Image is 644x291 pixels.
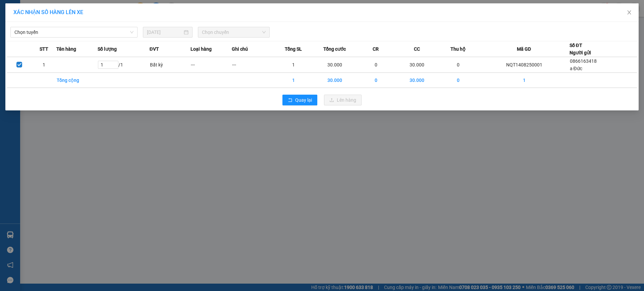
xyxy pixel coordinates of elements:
[570,66,582,71] span: a Đức
[355,73,396,88] td: 0
[517,45,531,53] span: Mã GD
[373,45,379,53] span: CR
[40,45,48,53] span: STT
[56,73,98,88] td: Tổng cộng
[232,57,273,73] td: ---
[13,9,83,15] span: XÁC NHẬN SỐ HÀNG LÊN XE
[98,57,150,73] td: / 1
[570,42,591,56] div: Số ĐT Người gửi
[314,73,356,88] td: 30.000
[32,57,57,73] td: 1
[285,45,302,53] span: Tổng SL
[355,57,396,73] td: 0
[438,57,479,73] td: 0
[479,73,570,88] td: 1
[414,45,420,53] span: CC
[396,57,438,73] td: 30.000
[150,45,159,53] span: ĐVT
[479,57,570,73] td: NQT1408250001
[450,45,466,53] span: Thu hộ
[56,45,76,53] span: Tên hàng
[98,45,117,53] span: Số lượng
[570,58,597,64] span: 0866163418
[438,73,479,88] td: 0
[273,73,314,88] td: 1
[627,10,632,15] span: close
[232,45,248,53] span: Ghi chú
[396,73,438,88] td: 30.000
[295,96,312,104] span: Quay lại
[273,57,314,73] td: 1
[191,57,232,73] td: ---
[202,27,266,37] span: Chọn chuyến
[620,3,639,22] button: Close
[147,29,182,36] input: 14/08/2025
[323,45,346,53] span: Tổng cước
[150,57,191,73] td: Bất kỳ
[14,27,133,37] span: Chọn tuyến
[288,98,292,103] span: rollback
[191,45,212,53] span: Loại hàng
[324,95,362,105] button: uploadLên hàng
[282,95,317,105] button: rollbackQuay lại
[314,57,356,73] td: 30.000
